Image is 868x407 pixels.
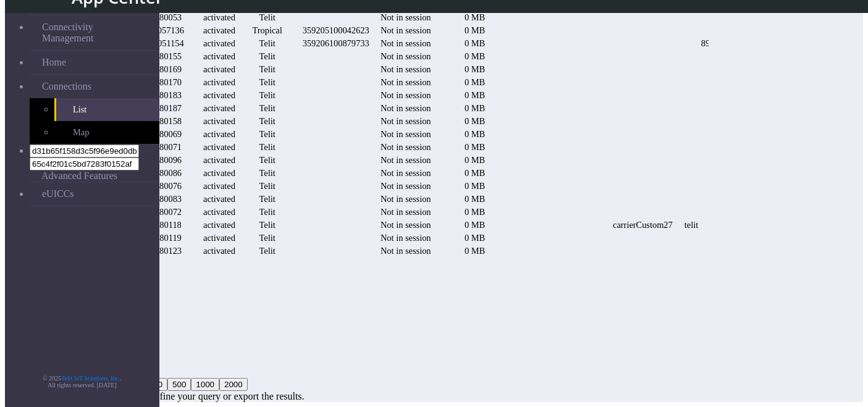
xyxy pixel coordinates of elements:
div: Telit [243,51,291,62]
span: 0 MB [465,207,485,217]
span: activated [203,51,235,61]
div: Telit [243,246,291,256]
span: Not in session [381,116,431,126]
span: Not in session [381,25,431,35]
div: Telit [243,181,291,191]
span: 0 MB [465,64,485,74]
span: Not in session [381,103,431,113]
a: Connectivity Management [30,15,159,50]
button: 500 [167,378,191,391]
span: Not in session [381,90,431,100]
div: Telit [243,77,291,88]
span: Connections [42,81,91,92]
span: List [73,104,86,115]
span: Not in session [381,155,431,165]
div: Telit [243,116,291,127]
span: activated [203,155,235,165]
span: activated [203,220,235,230]
span: activated [203,77,235,87]
div: Telit [243,194,291,204]
span: 0 MB [465,142,485,152]
div: Telit [243,12,291,23]
span: 0 MB [465,25,485,35]
button: 1000 [191,378,219,391]
span: 0 MB [465,129,485,139]
span: activated [203,233,235,243]
span: 0 MB [465,51,485,61]
span: Not in session [381,142,431,152]
span: 0 MB [465,103,485,113]
span: activated [203,25,235,35]
div: Telit [243,155,291,166]
a: eUICCs [30,182,159,206]
a: List [54,98,159,121]
span: 0 MB [465,220,485,230]
p: All rights reserved. [DATE] [5,382,159,388]
span: activated [203,207,235,217]
span: Not in session [381,38,431,48]
div: Telit [243,220,291,230]
span: 0 MB [465,194,485,204]
span: Not in session [381,64,431,74]
span: activated [203,181,235,191]
span: 0 MB [465,168,485,178]
div: Telit [243,38,291,49]
div: Telit [243,90,291,101]
div: Telit [243,64,291,75]
span: activated [203,116,235,126]
div: Tropical [243,25,291,36]
div: Telit [243,207,291,217]
span: 0 MB [465,77,485,87]
div: 359206100879733 [293,38,378,49]
div: 359205100042623 [293,25,378,36]
span: 0 MB [465,90,485,100]
p: © 2025 . [5,375,159,382]
span: Not in session [381,12,431,22]
span: activated [203,64,235,74]
span: Not in session [381,220,431,230]
span: 0 MB [465,181,485,191]
div: 20 [82,378,709,391]
span: 0 MB [465,233,485,243]
a: Telit IoT Solutions, Inc. [61,375,120,382]
span: activated [203,168,235,178]
div: 89033023312170000000005421143800 [701,38,843,49]
span: Not in session [381,181,431,191]
span: Not in session [381,77,431,87]
span: activated [203,142,235,152]
span: activated [203,90,235,100]
span: activated [203,38,235,48]
span: Not in session [381,129,431,139]
span: Not in session [381,51,431,61]
div: Telit [243,168,291,178]
div: telit [684,220,699,230]
div: Telit [243,129,291,140]
span: Not in session [381,207,431,217]
span: 0 MB [465,155,485,165]
span: Not in session [381,168,431,178]
span: Not in session [381,246,431,256]
div: Telit [243,103,291,114]
span: Advanced Features [41,170,117,182]
a: Map [54,121,159,144]
button: 2000 [219,378,248,391]
div: Telit [243,233,291,243]
span: 0 MB [465,38,485,48]
span: 0 MB [465,12,485,22]
span: activated [203,129,235,139]
a: Connections [30,75,159,98]
div: Telit [243,142,291,153]
nav: Connections list navigation [82,268,709,355]
span: activated [203,12,235,22]
div: You may want to refine your query or export the results. [82,391,709,402]
span: 0 MB [465,116,485,126]
span: activated [203,103,235,113]
span: Map [73,127,89,138]
span: Not in session [381,194,431,204]
span: Not in session [381,233,431,243]
span: activated [203,246,235,256]
a: Home [30,51,159,74]
div: carrierCustom27 [604,220,682,230]
span: activated [203,194,235,204]
span: 0 MB [465,246,485,256]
